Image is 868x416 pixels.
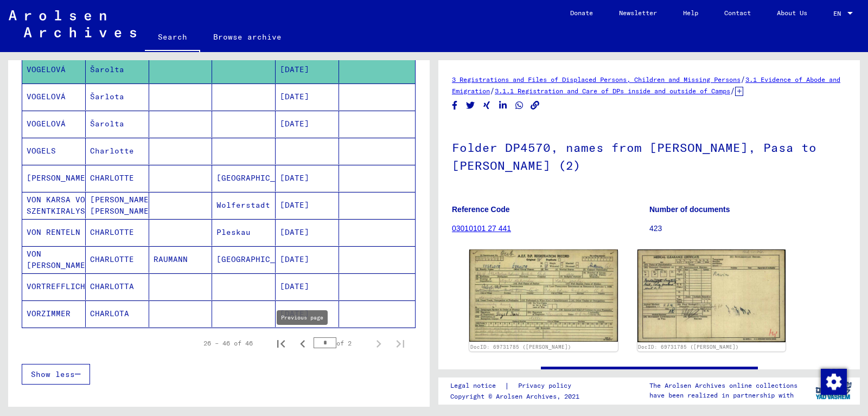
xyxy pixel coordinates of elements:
a: 3.1.1 Registration and Care of DPs inside and outside of Camps [495,87,730,95]
mat-cell: VORZIMMER [22,300,86,327]
mat-cell: [GEOGRAPHIC_DATA] [212,246,276,273]
button: Last page [390,332,411,354]
a: Browse archive [200,24,295,50]
a: Legal notice [450,380,505,392]
mat-cell: Šarolta [86,111,149,137]
mat-cell: VON KARSA VON SZENTKIRALYSZABDJA [22,192,86,219]
button: Share on Xing [481,99,493,112]
button: Share on WhatsApp [514,99,525,112]
mat-cell: Wolferstadt [212,192,276,219]
mat-cell: Šarlota [86,84,149,110]
b: Reference Code [452,205,510,214]
button: Share on Facebook [449,99,461,112]
span: / [730,86,735,95]
mat-cell: CHARLOTTE [86,219,149,246]
img: Arolsen_neg.svg [9,10,136,37]
mat-cell: VOGELOVÁ [22,111,86,137]
button: Share on LinkedIn [497,99,509,112]
img: Change consent [821,369,847,395]
button: Previous page [292,332,314,354]
mat-cell: VORTREFFLICHOVA [22,273,86,300]
mat-cell: CHARLOTA [86,300,149,327]
mat-cell: VOGELOVÁ [22,56,86,83]
div: of 2 [314,338,368,348]
span: EN [833,10,845,17]
div: 26 – 46 of 46 [203,338,253,348]
span: / [490,86,495,95]
mat-cell: VOGELS [22,138,86,164]
a: Search [145,24,200,52]
mat-cell: [DATE] [276,165,339,191]
mat-cell: [GEOGRAPHIC_DATA] [212,165,276,191]
img: yv_logo.png [813,377,854,404]
mat-cell: [DATE] [276,84,339,110]
p: Copyright © Arolsen Archives, 2021 [450,392,584,401]
button: Show less [22,364,90,385]
p: have been realized in partnership with [649,391,797,400]
p: The Arolsen Archives online collections [649,381,797,391]
img: 001.jpg [469,249,618,342]
mat-cell: VOGELOVÁ [22,84,86,110]
mat-cell: [DATE] [276,300,339,327]
mat-cell: Charlotte [86,138,149,164]
mat-cell: CHARLOTTE [86,246,149,273]
mat-cell: [DATE] [276,56,339,83]
mat-cell: [PERSON_NAME] [PERSON_NAME] [86,192,149,219]
mat-cell: VON [PERSON_NAME] [22,246,86,273]
a: DocID: 69731785 ([PERSON_NAME]) [638,344,739,350]
p: 423 [649,223,846,234]
button: Copy link [529,99,541,112]
mat-cell: Šarolta [86,56,149,83]
mat-cell: [DATE] [276,273,339,300]
mat-cell: [DATE] [276,192,339,219]
span: / [741,74,745,84]
h1: Folder DP4570, names from [PERSON_NAME], Pasa to [PERSON_NAME] (2) [452,123,846,188]
mat-cell: CHARLOTTA [86,273,149,300]
mat-cell: [DATE] [276,219,339,246]
mat-cell: RAUMANN [149,246,213,273]
div: Change consent [820,368,846,394]
button: First page [270,332,292,354]
button: Next page [368,332,390,354]
a: 3 Registrations and Files of Displaced Persons, Children and Missing Persons [452,75,741,84]
img: 002.jpg [637,249,786,342]
mat-cell: CHARLOTTE [86,165,149,191]
a: 03010101 27 441 [452,224,511,233]
mat-cell: [PERSON_NAME] [22,165,86,191]
mat-cell: Pleskau [212,219,276,246]
a: DocID: 69731785 ([PERSON_NAME]) [470,344,571,350]
mat-cell: [DATE] [276,111,339,137]
button: Share on Twitter [465,99,476,112]
b: Number of documents [649,205,730,214]
mat-cell: [DATE] [276,246,339,273]
a: Privacy policy [509,380,584,392]
mat-cell: VON RENTELN [22,219,86,246]
div: | [450,380,584,392]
